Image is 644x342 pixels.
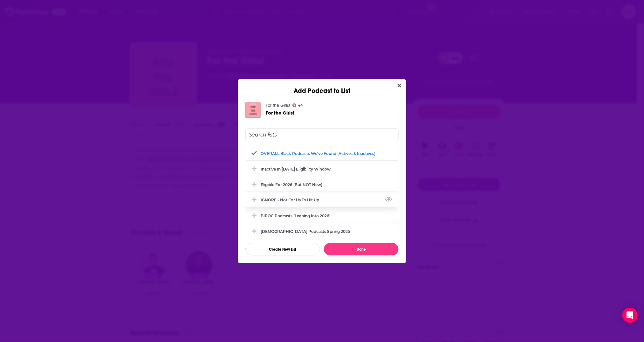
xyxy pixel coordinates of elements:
div: Inactive in 2026 eligibility window [245,162,399,176]
a: For the Girls! [266,103,290,108]
div: OVERALL Black podcasts we've found (actives & inactives) [261,151,375,156]
div: BIPOC podcasts (leaning into 2026) [245,209,399,223]
div: OVERALL Black podcasts we've found (actives & inactives) [245,146,399,160]
div: Add Podcast To List [245,128,399,255]
div: Eligible for 2026 (but NOT new) [245,178,399,192]
div: Inactive in [DATE] eligibility window [261,167,331,171]
div: [DEMOGRAPHIC_DATA] podcasts spring 2025 [261,229,350,234]
button: Create New List [245,243,320,255]
a: 44 [292,103,303,107]
span: For the Girls! [266,110,294,116]
div: IGNORE - not for us to hit up [245,193,399,207]
span: 44 [298,104,303,107]
div: BIPOC podcasts (leaning into 2026) [261,213,331,218]
img: For the Girls! [245,102,261,118]
div: IGNORE - not for us to hit up [261,198,323,202]
button: Close [395,82,404,90]
div: lgbtq+ podcasts spring 2025 [245,224,399,238]
button: Done [324,243,399,255]
button: View Link [319,201,323,202]
a: For the Girls! [266,110,294,115]
div: Eligible for 2026 (but NOT new) [261,182,322,187]
div: Open Intercom Messenger [622,308,638,323]
input: Search lists [245,128,399,141]
div: Add Podcast to List [238,79,406,95]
